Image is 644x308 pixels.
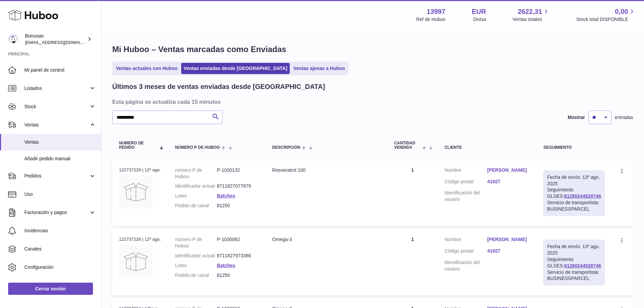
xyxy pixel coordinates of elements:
span: Listados [24,85,89,92]
a: 41927 [487,248,530,254]
div: Divisa [473,16,486,23]
div: Omega-3 [272,236,381,243]
img: no-photo.jpg [119,245,153,279]
span: número P de Huboo [175,145,220,150]
span: 0,00 [615,7,628,16]
a: 41927 [487,179,530,185]
dd: P-1030132 [217,167,259,180]
td: 1 [387,230,438,295]
dt: Nombre [445,167,487,175]
div: 122737228 | 12º ago. [119,236,162,242]
a: Ventas enviadas desde [GEOGRAPHIC_DATA] [181,63,290,74]
div: Servicio de transportista: BUSINESSPARCEL [547,199,601,212]
a: Cerrar sesión [8,283,93,295]
span: Pedidos [24,173,89,179]
dt: Pedido de canal [175,203,217,209]
h2: Últimos 3 meses de ventas enviadas desde [GEOGRAPHIC_DATA] [112,82,325,91]
span: Stock total DISPONIBLE [576,16,636,23]
span: Ventas totales [512,16,550,23]
div: Servicio de transportista: BUSINESSPARCEL [547,269,601,282]
span: Incidencias [24,228,96,234]
div: Seguimiento GLSES: [543,170,605,216]
span: [EMAIL_ADDRESS][DOMAIN_NAME] [25,40,99,45]
dt: número P de Huboo [175,167,217,180]
span: Número de pedido [119,141,156,150]
span: Uso [24,191,96,197]
a: Batches [217,193,235,198]
span: Ventas [24,122,89,128]
a: 61280244528746 [564,263,601,268]
a: Batches [217,263,235,268]
span: Stock [24,103,89,110]
span: 2622,31 [518,7,542,16]
dd: P-1030062 [217,236,259,249]
div: Cliente [445,145,530,150]
img: no-photo.jpg [119,175,153,209]
span: entradas [615,114,633,121]
a: [PERSON_NAME] [487,167,530,173]
span: Facturación y pagos [24,209,89,216]
a: Ventas actuales con Huboo [114,63,180,74]
div: 122737229 | 12º ago. [119,167,162,173]
dt: Identificación del usuario [445,259,487,272]
dt: Identificación del usuario [445,190,487,203]
a: 2622,31 Ventas totales [512,7,550,23]
dt: número P de Huboo [175,236,217,249]
span: Cantidad vendida [394,141,421,150]
span: Mi panel de control [24,67,96,73]
dd: 8711827077879 [217,183,259,189]
span: Descripción [272,145,300,150]
img: info@bonusan.es [8,34,18,44]
dt: Identificador actual [175,253,217,259]
dt: Lotes [175,262,217,269]
div: Seguimiento GLSES: [543,240,605,285]
a: [PERSON_NAME] [487,236,530,243]
dd: 81250 [217,203,259,209]
dt: Identificador actual [175,183,217,189]
dt: Nombre [445,236,487,244]
span: Añadir pedido manual [24,156,96,162]
span: Canales [24,246,96,252]
span: Ventas [24,139,96,145]
dd: 81250 [217,272,259,279]
dt: Pedido de canal [175,272,217,279]
div: Ref de Huboo [416,16,445,23]
a: 0,00 Stock total DISPONIBLE [576,7,636,23]
span: Configuración [24,264,96,270]
label: Mostrar [568,114,585,121]
div: Fecha de envío: 13º ago. 2025 [547,174,601,187]
dt: Lotes [175,193,217,199]
td: 1 [387,160,438,226]
div: Resveratrol 100 [272,167,381,173]
a: 61280244528746 [564,193,601,199]
dd: 8711827973386 [217,253,259,259]
strong: EUR [472,7,486,16]
a: Ventas ajenas a Huboo [291,63,348,74]
h3: Esta página se actualiza cada 15 minutos [112,98,631,105]
div: Seguimiento [543,145,605,150]
strong: 13997 [427,7,446,16]
div: Bonusan [25,33,86,46]
dt: Código postal [445,179,487,187]
h1: Mi Huboo – Ventas marcadas como Enviadas [112,44,633,55]
div: Fecha de envío: 13º ago. 2025 [547,243,601,256]
dt: Código postal [445,248,487,256]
